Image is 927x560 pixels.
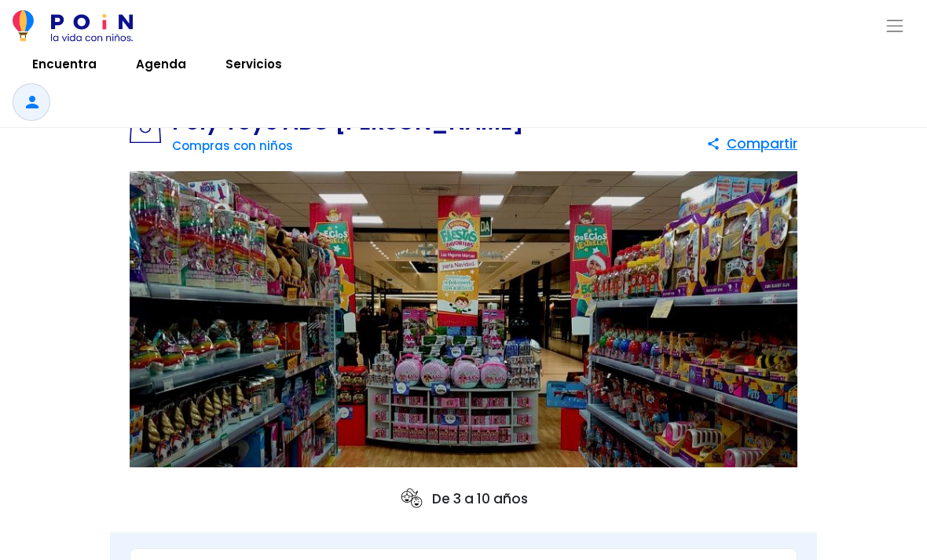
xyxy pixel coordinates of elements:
a: Agenda [116,46,206,83]
button: Compartir [706,130,797,158]
button: Toggle navigation [875,13,914,39]
p: De 3 a 10 años [399,486,528,511]
span: Encuentra [25,52,104,77]
img: POiN [13,10,133,42]
img: Poly Toys ABC Serrano [130,171,797,468]
a: Servicios [206,46,302,83]
h1: Poly Toys ABC [PERSON_NAME] [172,112,524,134]
a: Compras con niños [172,137,293,154]
span: Servicios [218,52,289,77]
span: Agenda [129,52,193,77]
a: Encuentra [13,46,116,83]
img: ages icon [399,486,424,511]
